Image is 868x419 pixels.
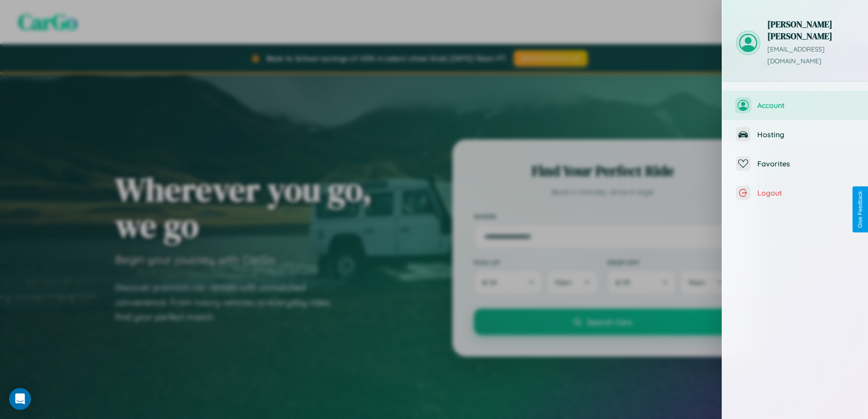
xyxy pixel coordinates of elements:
h3: [PERSON_NAME] [PERSON_NAME] [767,18,854,42]
p: [EMAIL_ADDRESS][DOMAIN_NAME] [767,44,854,67]
span: Account [757,101,854,110]
div: Open Intercom Messenger [9,388,31,410]
button: Account [722,91,868,120]
span: Logout [757,188,854,197]
span: Hosting [757,130,854,139]
button: Favorites [722,149,868,178]
button: Logout [722,178,868,207]
div: Give Feedback [857,191,863,228]
button: Hosting [722,120,868,149]
span: Favorites [757,159,854,168]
